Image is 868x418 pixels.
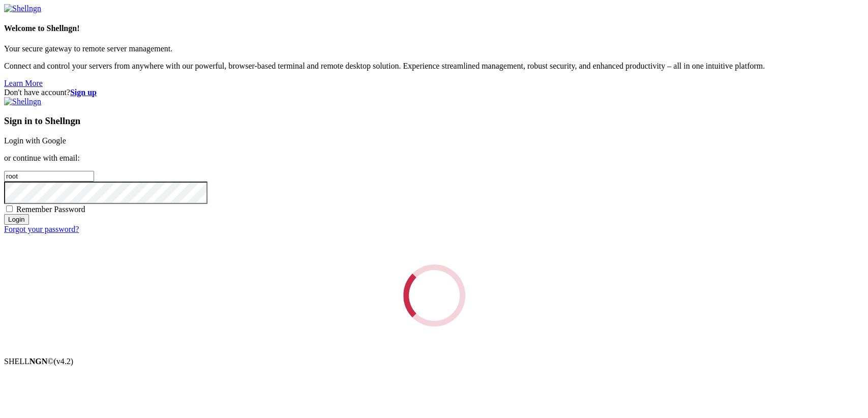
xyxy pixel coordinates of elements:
[4,44,864,53] p: Your secure gateway to remote server management.
[29,357,48,366] b: NGN
[4,357,73,366] span: SHELL ©
[4,225,79,233] a: Forgot your password?
[4,24,864,33] h4: Welcome to Shellngn!
[4,136,66,145] a: Login with Google
[4,79,43,87] a: Learn More
[4,171,94,182] input: Email address
[70,88,97,97] a: Sign up
[4,97,41,106] img: Shellngn
[403,264,465,326] div: Loading...
[54,357,74,366] span: 4.2.0
[4,4,41,13] img: Shellngn
[4,88,864,97] div: Don't have account?
[6,205,13,212] input: Remember Password
[16,205,85,214] span: Remember Password
[4,115,864,127] h3: Sign in to Shellngn
[4,214,29,225] input: Login
[4,62,864,71] p: Connect and control your servers from anywhere with our powerful, browser-based terminal and remo...
[4,154,864,163] p: or continue with email:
